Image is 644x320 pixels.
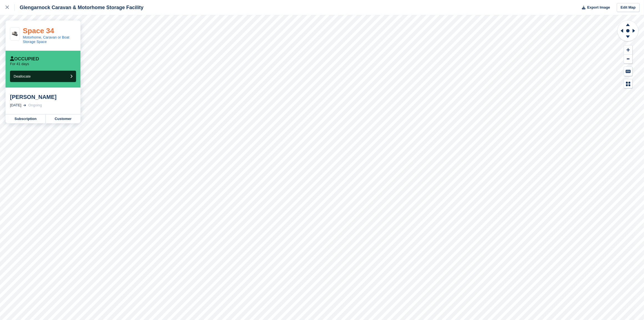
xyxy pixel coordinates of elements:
[10,103,21,108] div: [DATE]
[23,27,54,35] a: Space 34
[28,103,42,108] div: Ongoing
[624,79,632,88] button: Map Legend
[624,45,632,55] button: Zoom In
[617,3,640,12] a: Edit Map
[10,94,76,100] div: [PERSON_NAME]
[10,56,39,62] div: Occupied
[23,35,69,44] a: Motorhome, Caravan or Boat Storage Space
[15,4,143,11] div: Glengarnock Caravan & Motorhome Storage Facility
[10,62,29,66] p: For 41 days
[579,3,610,12] button: Export Image
[46,114,80,123] a: Customer
[10,71,76,82] button: Deallocate
[10,31,20,36] img: Campervan.jpg
[6,114,46,123] a: Subscription
[14,74,31,78] span: Deallocate
[587,5,610,10] span: Export Image
[624,67,632,76] button: Keyboard Shortcuts
[624,55,632,64] button: Zoom Out
[23,104,26,106] img: arrow-right-light-icn-cde0832a797a2874e46488d9cf13f60e5c3a73dbe684e267c42b8395dfbc2abf.svg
